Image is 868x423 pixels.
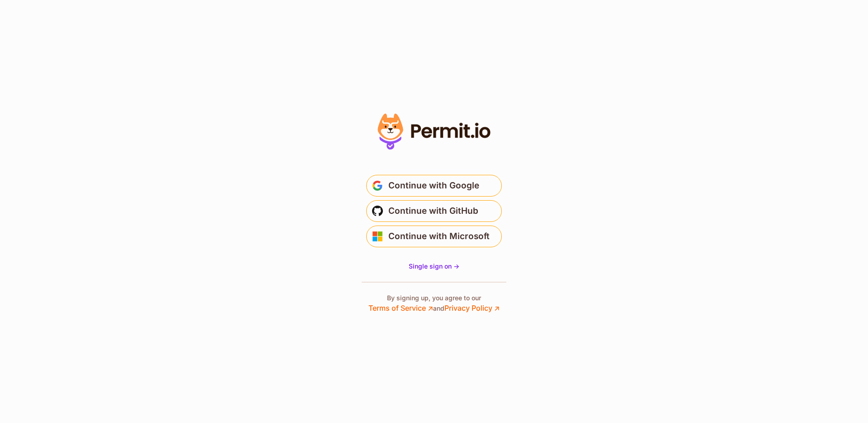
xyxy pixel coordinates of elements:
span: Single sign on -> [409,262,459,270]
span: Continue with Microsoft [388,229,490,244]
a: Terms of Service ↗ [368,303,433,312]
button: Continue with GitHub [366,200,502,222]
a: Privacy Policy ↗ [444,303,500,312]
span: Continue with GitHub [388,204,478,218]
p: By signing up, you agree to our and [368,293,500,313]
button: Continue with Google [366,175,502,197]
span: Continue with Google [388,178,479,193]
a: Single sign on -> [409,262,459,271]
button: Continue with Microsoft [366,226,502,247]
